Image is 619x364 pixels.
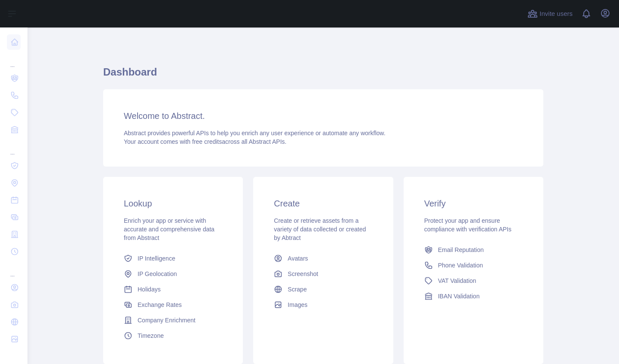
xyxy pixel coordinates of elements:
[124,110,523,122] h3: Welcome to Abstract.
[124,138,286,145] span: Your account comes with across all Abstract APIs.
[138,300,182,309] span: Exchange Rates
[138,316,196,325] span: Company Enrichment
[421,242,526,258] a: Email Reputation
[7,139,21,156] div: ...
[421,273,526,288] a: VAT Validation
[120,297,226,312] a: Exchange Rates
[288,270,318,278] span: Screenshot
[438,292,480,300] span: IBAN Validation
[270,266,376,282] a: Screenshot
[192,138,222,145] span: free credits
[438,261,483,270] span: Phone Validation
[7,261,21,278] div: ...
[103,65,543,86] h1: Dashboard
[288,300,307,309] span: Images
[120,251,226,266] a: IP Intelligence
[539,9,573,19] span: Invite users
[120,328,226,343] a: Timezone
[120,282,226,297] a: Holidays
[124,217,215,241] span: Enrich your app or service with accurate and comprehensive data from Abstract
[270,251,376,266] a: Avatars
[138,285,161,294] span: Holidays
[288,285,306,294] span: Scrape
[120,266,226,282] a: IP Geolocation
[7,52,21,69] div: ...
[270,282,376,297] a: Scrape
[138,254,175,263] span: IP Intelligence
[421,288,526,304] a: IBAN Validation
[270,297,376,312] a: Images
[138,331,164,340] span: Timezone
[424,217,512,233] span: Protect your app and ensure compliance with verification APIs
[124,197,222,209] h3: Lookup
[288,254,308,263] span: Avatars
[526,7,574,21] button: Invite users
[120,312,226,328] a: Company Enrichment
[438,246,484,254] span: Email Reputation
[124,130,386,136] span: Abstract provides powerful APIs to help you enrich any user experience or automate any workflow.
[438,276,476,285] span: VAT Validation
[421,258,526,273] a: Phone Validation
[138,270,177,278] span: IP Geolocation
[274,197,372,209] h3: Create
[424,197,523,209] h3: Verify
[274,217,366,241] span: Create or retrieve assets from a variety of data collected or created by Abtract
